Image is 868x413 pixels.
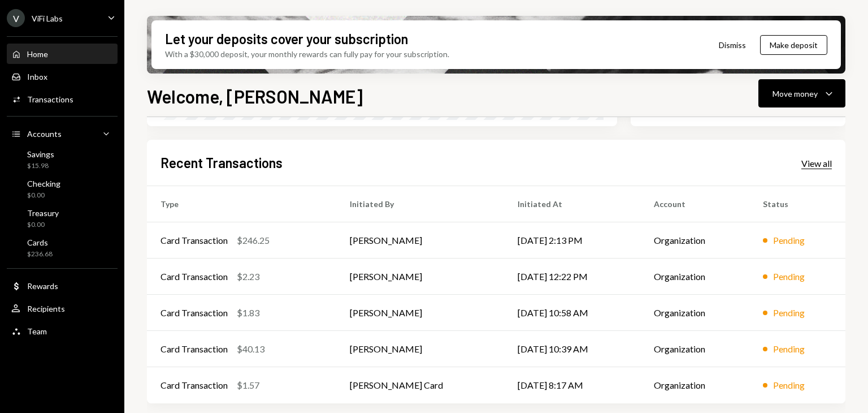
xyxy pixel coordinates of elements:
div: $1.57 [237,378,259,392]
div: Card Transaction [160,270,228,283]
a: Savings$15.98 [7,146,118,173]
td: [PERSON_NAME] Card [336,367,504,403]
a: Team [7,321,118,341]
button: Dismiss [705,32,760,58]
div: $2.23 [237,270,259,283]
td: Organization [640,259,749,295]
h2: Recent Transactions [160,153,283,172]
div: Move money [772,88,818,100]
a: Transactions [7,89,118,109]
div: Card Transaction [160,378,228,392]
div: Team [27,326,47,336]
div: $0.00 [27,220,59,230]
div: Cards [27,238,53,247]
a: View all [801,157,832,169]
a: Recipients [7,298,118,319]
div: Inbox [27,72,47,81]
th: Account [640,186,749,222]
td: Organization [640,295,749,331]
td: [PERSON_NAME] [336,295,504,331]
td: [DATE] 2:13 PM [504,222,640,259]
td: Organization [640,222,749,259]
a: Checking$0.00 [7,175,118,203]
div: Savings [27,149,54,159]
th: Type [147,186,336,222]
div: Checking [27,179,60,188]
td: [PERSON_NAME] [336,259,504,295]
div: $40.13 [237,342,264,356]
td: [DATE] 10:58 AM [504,295,640,331]
div: Pending [773,306,805,320]
th: Initiated At [504,186,640,222]
h1: Welcome, [PERSON_NAME] [147,85,363,107]
div: Accounts [27,129,62,139]
a: Inbox [7,66,118,87]
div: Card Transaction [160,306,228,320]
a: Treasury$0.00 [7,205,118,232]
div: V [7,9,25,27]
a: Accounts [7,123,118,144]
div: Home [27,49,48,59]
div: $15.98 [27,161,54,171]
th: Status [749,186,845,222]
div: $236.68 [27,249,53,259]
div: Let your deposits cover your subscription [165,29,408,48]
div: $0.00 [27,191,60,200]
td: [PERSON_NAME] [336,331,504,367]
th: Initiated By [336,186,504,222]
div: Rewards [27,281,58,291]
div: Transactions [27,94,73,104]
a: Rewards [7,276,118,296]
div: Pending [773,270,805,283]
div: $246.25 [237,234,270,247]
div: Card Transaction [160,234,228,247]
td: [DATE] 10:39 AM [504,331,640,367]
div: Pending [773,234,805,247]
div: $1.83 [237,306,259,320]
button: Make deposit [760,35,827,55]
td: Organization [640,331,749,367]
div: Treasury [27,208,59,218]
div: ViFi Labs [32,14,63,23]
td: [DATE] 12:22 PM [504,259,640,295]
a: Home [7,44,118,64]
div: View all [801,158,832,169]
div: Pending [773,378,805,392]
div: Recipients [27,304,65,313]
td: [DATE] 8:17 AM [504,367,640,403]
div: With a $30,000 deposit, your monthly rewards can fully pay for your subscription. [165,48,449,60]
td: Organization [640,367,749,403]
td: [PERSON_NAME] [336,222,504,259]
a: Cards$236.68 [7,234,118,261]
div: Card Transaction [160,342,228,356]
div: Pending [773,342,805,356]
button: Move money [758,79,845,107]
